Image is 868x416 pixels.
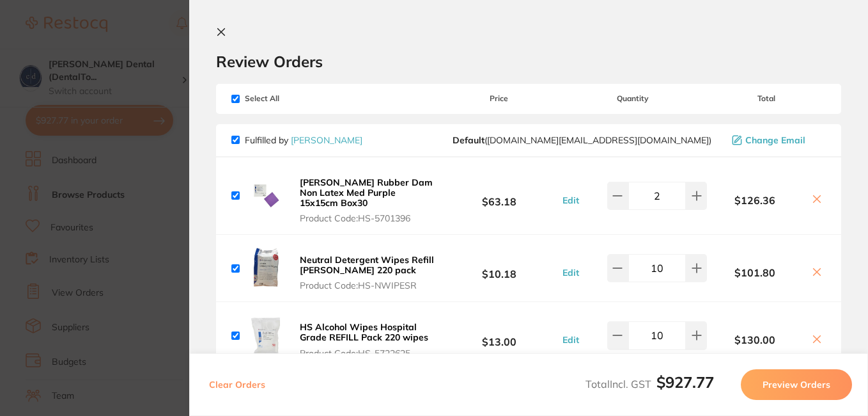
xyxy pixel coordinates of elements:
button: Edit [559,267,583,278]
button: Clear Orders [205,369,269,400]
b: $126.36 [707,195,803,206]
b: [PERSON_NAME] Rubber Dam Non Latex Med Purple 15x15cm Box30 [300,177,433,209]
a: [PERSON_NAME] [291,134,362,146]
b: $10.18 [440,257,559,280]
span: Change Email [745,135,805,145]
b: $130.00 [707,334,803,346]
span: Quantity [559,94,708,103]
b: $101.80 [707,267,803,278]
h2: Review Orders [216,52,841,71]
span: Select All [231,94,359,103]
button: Edit [559,195,583,206]
button: [PERSON_NAME] Rubber Dam Non Latex Med Purple 15x15cm Box30 Product Code:HS-5701396 [296,177,440,224]
span: customer.care@henryschein.com.au [453,135,711,145]
span: Product Code: HS-5722625 [300,348,436,358]
span: Product Code: HS-5701396 [300,213,436,223]
button: HS Alcohol Wipes Hospital Grade REFILL Pack 220 wipes Product Code:HS-5722625 [296,321,440,358]
img: cDRoZzh0OQ [245,175,286,216]
button: Neutral Detergent Wipes Refill [PERSON_NAME] 220 pack Product Code:HS-NWIPESR [296,254,440,291]
b: HS Alcohol Wipes Hospital Grade REFILL Pack 220 wipes [300,321,428,343]
span: Product Code: HS-NWIPESR [300,280,436,291]
b: $13.00 [440,324,559,348]
b: $63.18 [440,184,559,208]
span: Total [707,94,826,103]
img: cHdyYWExbw [245,248,286,289]
button: Preview Orders [741,369,852,400]
b: $927.77 [656,372,714,392]
span: Price [440,94,559,103]
span: Total Incl. GST [585,378,714,390]
button: Change Email [728,134,826,146]
b: Default [453,134,484,146]
img: OWlxa2IybA [245,316,286,356]
b: Neutral Detergent Wipes Refill [PERSON_NAME] 220 pack [300,254,434,276]
p: Fulfilled by [245,135,362,145]
button: Edit [559,334,583,346]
